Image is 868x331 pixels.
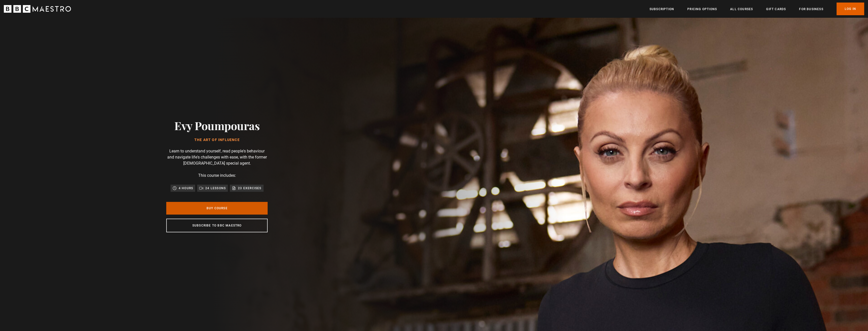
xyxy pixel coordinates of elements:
h2: Evy Poumpouras [174,119,260,132]
a: For business [799,7,823,12]
p: 4 hours [179,186,193,191]
nav: Primary [650,3,864,15]
svg: BBC Maestro [4,5,71,13]
p: 24 lessons [205,186,226,191]
p: Learn to understand yourself, read people's behaviour and navigate life's challenges with ease, w... [166,148,268,166]
p: 23 exercises [238,186,261,191]
p: This course includes: [198,172,236,179]
a: All Courses [730,7,753,12]
a: Buy Course [166,202,268,215]
h1: The Art of Influence [174,138,260,142]
a: Pricing Options [687,7,717,12]
a: Subscription [650,7,674,12]
a: Subscribe to BBC Maestro [166,219,268,232]
a: Log In [837,3,864,15]
a: Gift Cards [766,7,786,12]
